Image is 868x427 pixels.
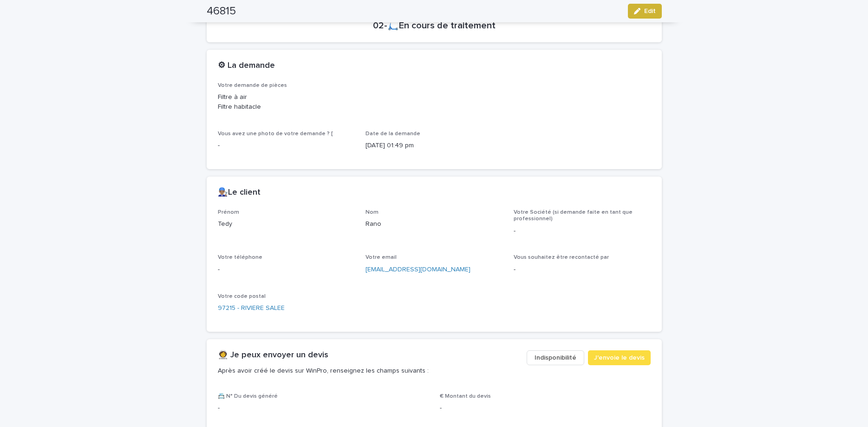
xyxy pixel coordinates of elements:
[218,210,239,215] span: Prénom
[514,255,609,260] span: Vous souhaitez être recontacté par
[440,394,491,399] span: € Montant du devis
[628,4,662,19] button: Edit
[365,210,379,215] span: Nom
[594,353,645,362] span: J'envoie le devis
[535,353,576,362] span: Indisponibilité
[218,219,355,229] p: Tedy
[365,255,397,260] span: Votre email
[218,92,651,112] p: Filtre à air Filtre habitacle
[218,131,333,137] span: Vous avez une photo de votre demande ? [
[218,83,287,88] span: Votre demande de pièces
[588,350,651,365] button: J'envoie le devis
[365,219,503,229] p: Rano
[218,20,651,31] p: 02-🛴En cours de traitement
[218,394,278,399] span: 📇 N° Du devis généré
[218,350,328,361] h2: 👩‍🚀 Je peux envoyer un devis
[218,403,429,413] p: -
[514,210,633,222] span: Votre Société (si demande faite en tant que professionnel)
[218,188,261,198] h2: 👨🏽‍🔧Le client
[365,266,470,273] a: [EMAIL_ADDRESS][DOMAIN_NAME]
[218,61,275,71] h2: ⚙ La demande
[218,141,355,151] p: -
[218,367,519,375] p: Après avoir créé le devis sur WinPro, renseignez les champs suivants :
[218,294,266,299] span: Votre code postal
[365,131,420,137] span: Date de la demande
[514,226,651,236] p: -
[440,403,651,413] p: -
[514,265,651,275] p: -
[207,5,236,18] h2: 46815
[218,265,355,275] p: -
[218,303,285,313] a: 97215 - RIVIERE SALEE
[218,255,262,260] span: Votre téléphone
[644,8,656,14] span: Edit
[527,350,584,365] button: Indisponibilité
[365,141,503,151] p: [DATE] 01:49 pm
